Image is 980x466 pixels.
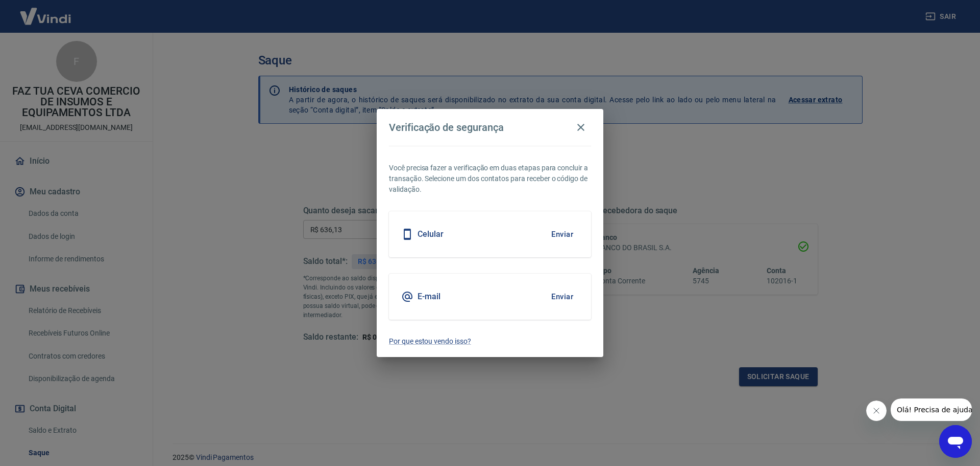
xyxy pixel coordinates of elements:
[389,121,504,134] h4: Verificação de segurança
[389,336,591,347] a: Por que estou vendo isso?
[866,401,887,421] iframe: Fechar mensagem
[546,224,579,245] button: Enviar
[418,229,444,239] h5: Celular
[939,425,972,458] iframe: Botão para abrir a janela de mensagens
[891,398,972,421] iframe: Mensagem da empresa
[389,163,591,195] p: Você precisa fazer a verificação em duas etapas para concluir a transação. Selecione um dos conta...
[418,292,440,302] h5: E-mail
[546,286,579,307] button: Enviar
[6,7,86,15] span: Olá! Precisa de ajuda?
